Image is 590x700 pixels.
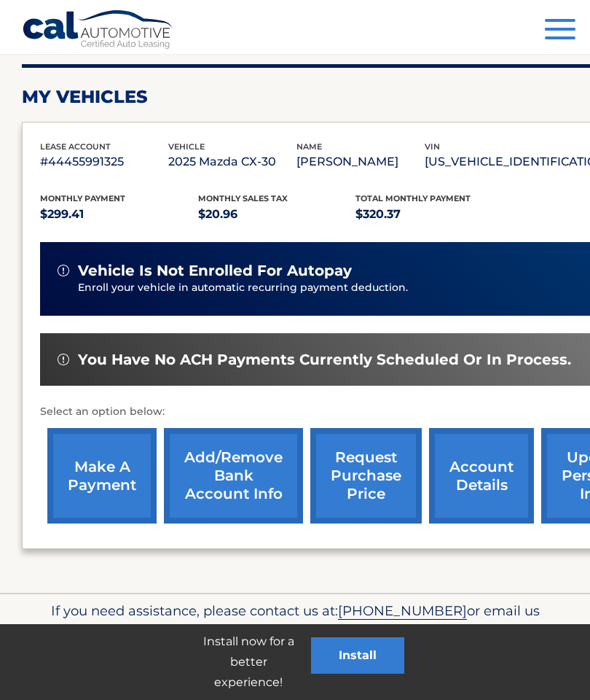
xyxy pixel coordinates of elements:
[545,19,575,43] button: Menu
[186,631,311,693] p: Install now for a better experience!
[198,204,356,225] p: $20.96
[425,141,440,152] span: vin
[40,152,168,172] p: #44455991325
[22,9,175,52] a: Cal Automotive
[429,428,534,524] a: account details
[296,152,425,172] p: [PERSON_NAME]
[296,141,322,152] span: name
[78,351,571,369] span: You have no ACH payments currently scheduled or in process.
[40,141,111,152] span: lease account
[168,152,296,172] p: 2025 Mazda CX-30
[168,141,205,152] span: vehicle
[355,193,471,203] span: Total Monthly Payment
[164,428,303,524] a: Add/Remove bank account info
[198,193,288,203] span: Monthly sales Tax
[40,193,125,203] span: Monthly Payment
[58,265,69,276] img: alert-white.svg
[311,637,404,674] button: Install
[22,599,568,646] p: If you need assistance, please contact us at: or email us at
[58,354,69,365] img: alert-white.svg
[40,204,198,225] p: $299.41
[47,428,157,524] a: make a payment
[78,262,352,280] span: vehicle is not enrolled for autopay
[355,204,514,225] p: $320.37
[310,428,422,524] a: request purchase price
[22,86,148,108] h2: my vehicles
